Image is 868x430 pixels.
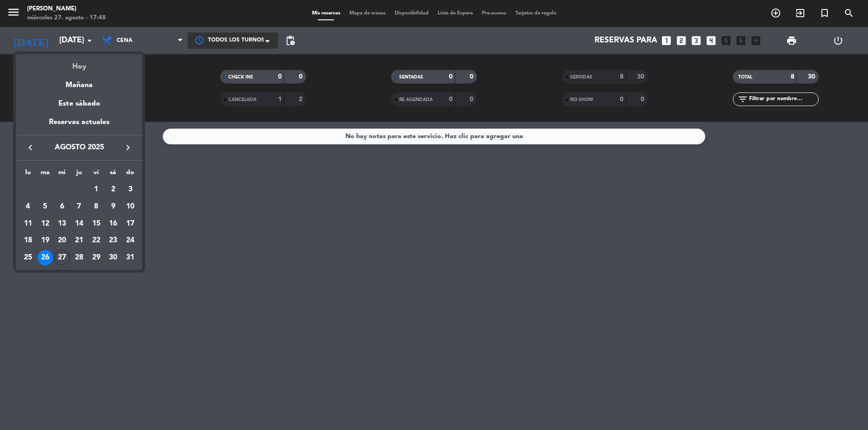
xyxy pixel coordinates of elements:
td: 30 de agosto de 2025 [105,249,122,266]
td: 26 de agosto de 2025 [37,249,54,266]
div: 3 [123,182,138,197]
td: 8 de agosto de 2025 [88,198,105,215]
div: 23 [105,233,121,248]
div: 30 [105,250,121,265]
td: 4 de agosto de 2025 [19,198,37,215]
div: 2 [105,182,121,197]
td: 3 de agosto de 2025 [122,181,139,198]
i: keyboard_arrow_right [123,142,133,153]
td: 12 de agosto de 2025 [37,215,54,232]
th: miércoles [53,167,71,181]
td: 28 de agosto de 2025 [71,249,88,266]
td: 25 de agosto de 2025 [19,249,37,266]
th: martes [37,167,54,181]
td: 11 de agosto de 2025 [19,215,37,232]
td: 16 de agosto de 2025 [105,215,122,232]
td: 9 de agosto de 2025 [105,198,122,215]
div: 16 [105,216,121,231]
td: 13 de agosto de 2025 [53,215,71,232]
td: 19 de agosto de 2025 [37,232,54,249]
div: 9 [105,199,121,214]
div: 26 [38,250,53,265]
div: 24 [123,233,138,248]
div: 8 [89,199,104,214]
td: 6 de agosto de 2025 [53,198,71,215]
th: jueves [71,167,88,181]
div: Reservas actuales [16,116,142,135]
div: 6 [54,199,70,214]
div: 10 [123,199,138,214]
div: 17 [123,216,138,231]
td: 24 de agosto de 2025 [122,232,139,249]
td: 18 de agosto de 2025 [19,232,37,249]
div: 12 [38,216,53,231]
i: keyboard_arrow_left [25,142,36,153]
div: 11 [20,216,36,231]
div: 13 [54,216,70,231]
td: 2 de agosto de 2025 [105,181,122,198]
td: 22 de agosto de 2025 [88,232,105,249]
button: keyboard_arrow_right [120,142,136,153]
div: 29 [89,250,104,265]
div: 31 [123,250,138,265]
td: 17 de agosto de 2025 [122,215,139,232]
div: Hoy [16,54,142,73]
div: 19 [38,233,53,248]
div: 7 [71,199,87,214]
td: 5 de agosto de 2025 [37,198,54,215]
td: 31 de agosto de 2025 [122,249,139,266]
div: 21 [71,233,87,248]
td: 10 de agosto de 2025 [122,198,139,215]
div: 4 [20,199,36,214]
div: 5 [38,199,53,214]
div: 18 [20,233,36,248]
div: 14 [71,216,87,231]
th: domingo [122,167,139,181]
td: 21 de agosto de 2025 [71,232,88,249]
th: lunes [19,167,37,181]
div: 20 [54,233,70,248]
span: agosto 2025 [38,142,120,153]
td: 14 de agosto de 2025 [71,215,88,232]
div: Este sábado [16,91,142,116]
td: AGO. [19,181,88,198]
div: Mañana [16,73,142,91]
div: 22 [89,233,104,248]
td: 15 de agosto de 2025 [88,215,105,232]
td: 7 de agosto de 2025 [71,198,88,215]
td: 20 de agosto de 2025 [53,232,71,249]
div: 28 [71,250,87,265]
td: 29 de agosto de 2025 [88,249,105,266]
div: 25 [20,250,36,265]
button: keyboard_arrow_left [22,142,38,153]
div: 27 [54,250,70,265]
th: viernes [88,167,105,181]
td: 27 de agosto de 2025 [53,249,71,266]
td: 23 de agosto de 2025 [105,232,122,249]
div: 15 [89,216,104,231]
div: 1 [89,182,104,197]
td: 1 de agosto de 2025 [88,181,105,198]
th: sábado [105,167,122,181]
